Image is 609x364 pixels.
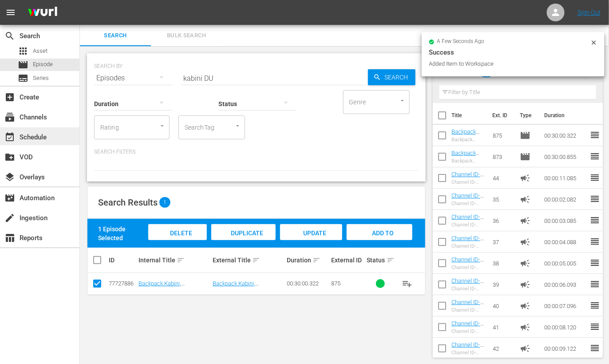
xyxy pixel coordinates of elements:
th: Title [451,103,487,128]
a: Channel ID-5sec [451,256,484,269]
span: event_available [4,132,15,142]
span: Ad [520,279,530,290]
span: reorder [589,321,600,332]
img: ans4CAIJ8jUAAAAAAAAAAAAAAAAAAAAAAAAgQb4GAAAAAAAAAAAAAAAAAAAAAAAAJMjXAAAAAAAAAAAAAAAAAAAAAAAAgAT5G... [21,2,64,23]
div: Channel ID-2sec [451,201,486,206]
a: Channel ID-9sec [451,341,484,355]
button: Open [158,122,166,130]
td: 00:00:11.085 [541,167,589,189]
td: 00:00:05.005 [541,253,589,274]
span: Ad [520,215,530,226]
td: 00:00:04.088 [541,231,589,253]
span: reorder [589,172,600,183]
td: 00:30:00.855 [541,146,589,167]
div: Channel ID-9sec [451,350,486,356]
td: 36 [489,210,517,231]
span: Series [18,73,28,83]
th: Duration [539,103,592,128]
span: 875 [332,280,341,287]
span: Overlays [4,172,15,182]
span: Asset [33,47,47,55]
span: reorder [589,257,600,268]
td: 38 [489,253,517,274]
span: Bulk Search [156,31,217,41]
td: 00:00:03.085 [541,210,589,231]
div: Duration [287,255,328,265]
a: Channel ID-11sec [451,171,484,184]
td: 00:00:07.096 [541,295,589,317]
a: Backpack Badami, [GEOGRAPHIC_DATA] (DU) [451,150,486,176]
div: Channel ID-8sec [451,328,486,334]
div: Internal Title [138,255,210,265]
div: 00:30:00.322 [287,280,328,287]
td: 00:00:08.120 [541,317,589,338]
div: Added Item to Workspace [429,59,588,68]
span: Search [4,31,15,41]
td: 35 [489,189,517,210]
span: Episode [520,130,530,141]
div: Channel ID-6sec [451,286,486,292]
td: 00:00:06.093 [541,274,589,295]
a: Channel ID-2sec [451,192,484,206]
span: Episode [520,151,530,162]
a: Backpack Kabini, [GEOGRAPHIC_DATA] [213,280,266,293]
span: Search [85,31,146,41]
a: Sign Out [577,9,601,16]
span: reorder [589,300,600,311]
a: Channel ID-3sec [451,214,484,227]
span: sort [177,256,185,264]
a: Channel ID-7sec [451,299,484,312]
span: reorder [589,343,600,353]
div: Backpack Kabini, [GEOGRAPHIC_DATA] [451,137,486,142]
td: 00:00:02.082 [541,189,589,210]
th: Type [514,103,539,128]
span: Delete Episodes [160,229,195,253]
span: Ad [520,258,530,269]
div: ID [109,257,136,264]
span: Ad [520,343,530,354]
button: Duplicate Episode [211,224,276,240]
span: reorder [589,236,600,247]
span: Episode [33,60,53,69]
span: playlist_add [402,278,413,289]
div: Channel ID-5sec [451,265,486,270]
td: 44 [489,167,517,189]
span: reorder [589,279,600,289]
div: External Title [213,255,284,265]
a: Backpack Kabini, [GEOGRAPHIC_DATA] (DU) [138,280,205,293]
div: Status [367,255,394,265]
span: sort [312,256,320,264]
th: Ext. ID [487,103,515,128]
button: playlist_add [397,273,418,294]
span: reorder [589,151,600,162]
div: Channel ID-11sec [451,179,486,185]
td: 873 [489,146,517,167]
td: 37 [489,231,517,253]
span: a few seconds ago [437,38,485,45]
span: Ad [520,194,530,205]
span: sort [387,256,395,264]
span: Ad [520,301,530,311]
div: External ID [332,257,364,264]
span: Automation [4,193,15,203]
button: Open [233,122,242,130]
span: reorder [589,194,600,204]
td: 41 [489,317,517,338]
span: Series [33,74,49,83]
div: Backpack Badami, [GEOGRAPHIC_DATA] [451,158,486,164]
span: reorder [589,215,600,226]
div: Success [429,47,597,58]
button: Update Metadata [280,224,342,240]
span: Ad [520,237,530,247]
span: Add to Workspace [358,229,401,253]
span: Search Results [98,197,158,208]
div: Channel ID-7sec [451,307,486,313]
span: Asset [18,46,28,56]
a: Channel ID-6sec [451,277,484,291]
span: Episode [18,59,28,70]
span: Create [4,92,15,103]
span: Update Metadata [292,229,331,253]
div: Episodes [94,66,172,91]
span: sort [252,256,260,264]
td: 40 [489,295,517,317]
